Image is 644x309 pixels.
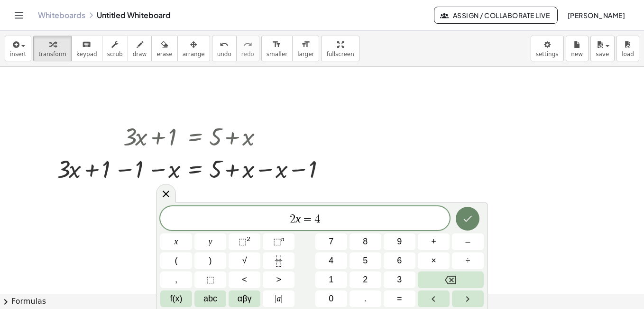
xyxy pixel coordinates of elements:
span: undo [217,51,231,58]
sup: n [281,235,285,242]
button: save [590,36,615,61]
button: . [350,290,381,307]
button: x [160,233,192,250]
span: . [364,292,367,305]
span: 3 [397,273,402,286]
button: load [616,36,639,61]
button: draw [128,36,152,61]
button: Functions [160,290,192,307]
button: 1 [315,271,347,288]
button: fullscreen [321,36,359,61]
button: Greater than [263,271,294,288]
i: keyboard [82,39,91,50]
span: scrub [107,51,123,58]
span: > [276,273,281,286]
span: settings [536,51,559,58]
button: Times [418,252,450,269]
button: 6 [384,252,415,269]
span: 7 [329,235,333,248]
span: 6 [397,254,402,267]
span: 9 [397,235,402,248]
span: f(x) [170,292,183,305]
button: Absolute value [263,290,294,307]
button: Toggle navigation [11,8,27,23]
button: 0 [315,290,347,307]
button: insert [5,36,31,61]
button: arrange [177,36,210,61]
span: Assign / Collaborate Live [442,11,550,19]
span: transform [38,51,66,58]
button: transform [33,36,72,61]
button: Plus [418,233,450,250]
button: Done [456,207,479,231]
span: 8 [363,235,368,248]
button: format_sizesmaller [261,36,293,61]
i: redo [243,39,252,50]
button: 5 [350,252,381,269]
span: ) [209,254,212,267]
button: erase [151,36,177,61]
button: Squared [229,233,260,250]
span: redo [241,51,254,58]
span: = [301,213,314,225]
i: format_size [301,39,310,50]
span: abc [203,292,217,305]
span: ⬚ [273,237,281,246]
span: save [596,51,609,58]
button: , [160,271,192,288]
span: 4 [329,254,333,267]
span: arrange [183,51,205,58]
button: Placeholder [194,271,226,288]
button: ( [160,252,192,269]
button: 7 [315,233,347,250]
button: format_sizelarger [292,36,319,61]
button: keyboardkeypad [71,36,102,61]
sup: 2 [247,235,250,242]
button: undoundo [212,36,237,61]
a: Whiteboards [38,10,85,20]
button: Assign / Collaborate Live [434,7,558,24]
span: αβγ [238,292,252,305]
button: Fraction [263,252,294,269]
button: 2 [350,271,381,288]
button: Divide [452,252,484,269]
button: Square root [229,252,260,269]
span: keypad [76,51,97,58]
button: Minus [452,233,484,250]
button: Greek alphabet [229,290,260,307]
span: draw [133,51,147,58]
button: y [194,233,226,250]
span: 5 [363,254,368,267]
button: settings [531,36,564,61]
i: format_size [272,39,281,50]
span: x [175,235,178,248]
span: ( [175,254,178,267]
button: Backspace [418,271,484,288]
span: 0 [329,292,333,305]
button: ) [194,252,226,269]
button: Left arrow [418,290,450,307]
button: Equals [384,290,415,307]
button: Right arrow [452,290,484,307]
span: | [275,294,277,303]
span: , [175,273,177,286]
button: Alphabet [194,290,226,307]
button: redoredo [236,36,259,61]
span: smaller [267,51,287,58]
button: 8 [350,233,381,250]
button: 9 [384,233,415,250]
button: new [566,36,589,61]
button: [PERSON_NAME] [560,7,633,24]
button: Less than [229,271,260,288]
span: y [209,235,212,248]
span: [PERSON_NAME] [567,11,625,19]
span: a [275,292,283,305]
span: 1 [329,273,333,286]
var: x [295,212,301,225]
span: ⬚ [206,273,214,286]
button: Superscript [263,233,294,250]
span: < [242,273,247,286]
span: 4 [314,213,320,225]
span: 2 [290,213,295,225]
span: × [431,254,436,267]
